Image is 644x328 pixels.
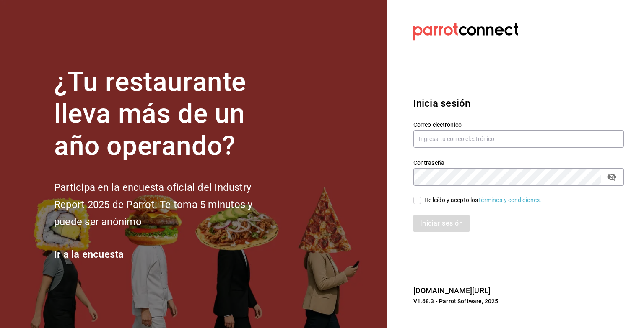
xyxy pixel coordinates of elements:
button: passwordField [605,170,619,184]
h1: ¿Tu restaurante lleva más de un año operando? [54,66,280,162]
div: He leído y acepto los [424,196,542,205]
label: Correo electrónico [413,121,624,127]
h2: Participa en la encuesta oficial del Industry Report 2025 de Parrot. Te toma 5 minutos y puede se... [54,179,280,230]
a: Términos y condiciones. [478,197,541,203]
h3: Inicia sesión [413,96,624,111]
input: Ingresa tu correo electrónico [413,130,624,148]
a: [DOMAIN_NAME][URL] [413,286,491,295]
label: Contraseña [413,159,624,165]
p: V1.68.3 - Parrot Software, 2025. [413,297,624,305]
a: Ir a la encuesta [54,249,124,260]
